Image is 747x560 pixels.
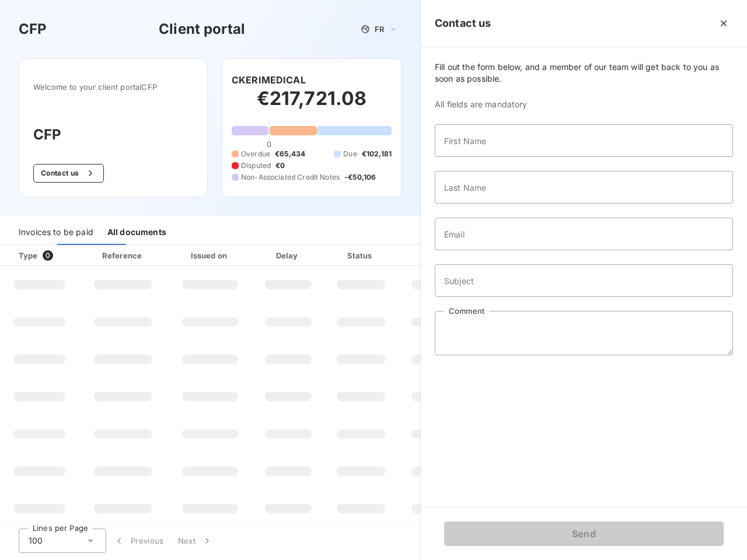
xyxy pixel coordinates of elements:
[255,250,322,261] div: Delay
[435,264,733,297] input: placeholder
[107,220,166,245] div: All documents
[400,250,475,261] div: Amount
[343,149,357,159] span: Due
[159,19,245,40] h3: Client portal
[29,535,43,547] span: 100
[12,250,76,261] div: Type
[33,124,193,145] h3: CFP
[19,220,93,245] div: Invoices to be paid
[241,149,270,159] span: Overdue
[435,99,733,110] span: All fields are mandatory
[435,61,733,85] span: Fill out the form below, and a member of our team will get back to you as soon as possible.
[375,24,384,34] span: FR
[267,139,271,149] span: 0
[102,251,142,260] div: Reference
[435,218,733,250] input: placeholder
[232,73,306,87] h6: CKERIMEDICAL
[344,172,376,183] span: -€50,106
[326,250,396,261] div: Status
[435,124,733,157] input: placeholder
[19,19,47,40] h3: CFP
[275,160,285,171] span: €0
[435,171,733,204] input: placeholder
[170,250,250,261] div: Issued on
[444,521,724,546] button: Send
[33,82,193,92] span: Welcome to your client portal CFP
[43,250,53,261] span: 0
[362,149,392,159] span: €102,181
[241,160,271,171] span: Disputed
[171,528,220,553] button: Next
[106,528,171,553] button: Previous
[435,15,491,32] h5: Contact us
[275,149,305,159] span: €65,434
[232,87,392,122] h2: €217,721.08
[241,172,340,183] span: Non-Associated Credit Notes
[33,164,104,183] button: Contact us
